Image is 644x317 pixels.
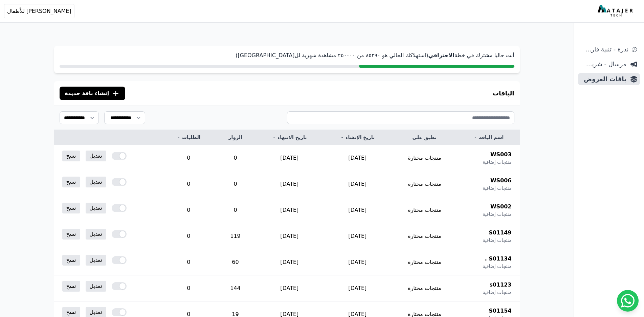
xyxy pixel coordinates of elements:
[86,177,106,187] a: تعديل
[256,249,324,275] td: [DATE]
[62,151,80,161] a: نسخ
[392,223,458,249] td: منتجات مختارة
[324,197,392,223] td: [DATE]
[86,229,106,240] a: تعديل
[162,171,215,197] td: 0
[215,223,255,249] td: 119
[215,171,255,197] td: 0
[581,74,626,84] span: باقات العروض
[256,223,324,249] td: [DATE]
[162,145,215,171] td: 0
[256,197,324,223] td: [DATE]
[324,171,392,197] td: [DATE]
[392,130,458,145] th: تطبق على
[62,281,80,292] a: نسخ
[170,134,207,141] a: الطلبات
[60,87,126,100] button: إنشاء باقة جديدة
[483,263,511,270] span: منتجات إضافية
[62,177,80,187] a: نسخ
[483,289,511,296] span: منتجات إضافية
[490,151,512,159] span: WS003
[4,4,74,18] button: [PERSON_NAME] للأطفال
[483,159,511,165] span: منتجات إضافية
[392,275,458,301] td: منتجات مختارة
[86,151,106,161] a: تعديل
[489,307,511,315] span: S01154
[490,203,512,211] span: WS002
[581,45,628,54] span: ندرة - تنبية قارب علي النفاذ
[483,185,511,191] span: منتجات إضافية
[324,249,392,275] td: [DATE]
[215,130,255,145] th: الزوار
[581,60,626,69] span: مرسال - شريط دعاية
[324,223,392,249] td: [DATE]
[7,7,71,15] span: [PERSON_NAME] للأطفال
[392,197,458,223] td: منتجات مختارة
[598,5,635,17] img: MatajerTech Logo
[264,134,315,141] a: تاريخ الانتهاء
[162,223,215,249] td: 0
[60,51,514,60] p: أنت حاليا مشترك في خطة (استهلاكك الحالي هو ٨٥٢٩۰ من ٢٥۰۰۰۰ مشاهدة شهرية لل[GEOGRAPHIC_DATA])
[428,52,454,59] strong: الاحترافي
[466,134,511,141] a: اسم الباقة
[490,177,512,185] span: WS006
[256,171,324,197] td: [DATE]
[332,134,383,141] a: تاريخ الإنشاء
[392,249,458,275] td: منتجات مختارة
[86,255,106,266] a: تعديل
[483,237,511,244] span: منتجات إضافية
[493,89,514,98] h3: الباقات
[324,145,392,171] td: [DATE]
[483,211,511,218] span: منتجات إضافية
[489,229,511,237] span: S01149
[215,145,255,171] td: 0
[62,203,80,213] a: نسخ
[162,275,215,301] td: 0
[62,229,80,240] a: نسخ
[62,255,80,266] a: نسخ
[324,275,392,301] td: [DATE]
[162,197,215,223] td: 0
[65,89,109,97] span: إنشاء باقة جديدة
[162,249,215,275] td: 0
[256,145,324,171] td: [DATE]
[215,275,255,301] td: 144
[86,281,106,292] a: تعديل
[392,145,458,171] td: منتجات مختارة
[485,255,512,263] span: S01134 .
[215,249,255,275] td: 60
[215,197,255,223] td: 0
[86,203,106,213] a: تعديل
[489,281,511,289] span: s01123
[256,275,324,301] td: [DATE]
[392,171,458,197] td: منتجات مختارة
